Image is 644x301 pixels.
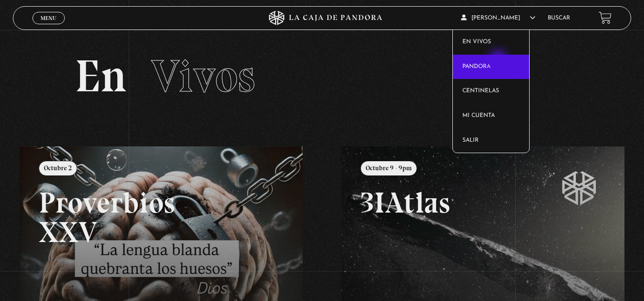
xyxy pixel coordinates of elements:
span: Menu [41,15,56,21]
a: View your shopping cart [599,11,612,24]
a: En vivos [453,30,529,55]
a: Buscar [548,15,570,21]
span: Cerrar [37,23,60,29]
h2: En [75,54,570,99]
a: Centinelas [453,79,529,104]
span: Vivos [151,49,255,103]
a: Mi cuenta [453,104,529,128]
a: Pandora [453,55,529,79]
a: Salir [453,128,529,153]
span: [PERSON_NAME] [461,15,535,21]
